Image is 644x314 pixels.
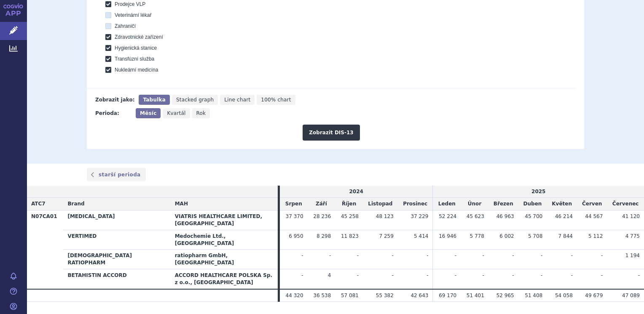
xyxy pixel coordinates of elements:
[499,233,514,239] span: 6 002
[392,253,393,258] span: -
[63,250,170,269] th: [DEMOGRAPHIC_DATA] RATIOPHARM
[376,213,394,219] span: 48 123
[301,272,303,278] span: -
[483,253,484,258] span: -
[439,213,456,219] span: 52 224
[392,272,393,278] span: -
[357,253,359,258] span: -
[555,213,573,219] span: 46 214
[341,233,359,239] span: 11 823
[224,97,250,103] span: Line chart
[27,210,63,289] th: N07CA01
[496,293,514,298] span: 52 965
[525,213,542,219] span: 45 700
[541,253,542,258] span: -
[335,198,363,210] td: Říjen
[427,253,428,258] span: -
[63,230,170,250] th: VERTIMED
[303,125,360,141] button: Zobrazit DIS-13
[143,97,165,103] span: Tabulka
[115,34,163,40] span: Zdravotnické zařízení
[525,293,542,298] span: 51 408
[470,233,484,239] span: 5 778
[171,250,278,269] th: ratiopharm GmbH, [GEOGRAPHIC_DATA]
[518,198,547,210] td: Duben
[63,210,170,230] th: [MEDICAL_DATA]
[625,253,640,258] span: 1 194
[625,233,640,239] span: 4 775
[167,110,185,116] span: Kvartál
[115,23,136,29] span: Zahraničí
[329,253,331,258] span: -
[341,213,359,219] span: 45 258
[357,272,359,278] span: -
[541,272,542,278] span: -
[313,293,331,298] span: 36 538
[439,233,456,239] span: 16 946
[175,201,188,207] span: MAH
[547,198,577,210] td: Květen
[308,198,335,210] td: Září
[512,253,514,258] span: -
[455,272,456,278] span: -
[461,198,488,210] td: Únor
[286,213,303,219] span: 37 370
[301,253,303,258] span: -
[289,233,303,239] span: 6 950
[585,293,603,298] span: 49 679
[411,213,428,219] span: 37 229
[467,213,484,219] span: 45 623
[280,198,308,210] td: Srpen
[67,201,84,207] span: Brand
[433,186,644,198] td: 2025
[176,97,214,103] span: Stacked graph
[467,293,484,298] span: 51 401
[115,45,157,51] span: Hygienická stanice
[196,110,206,116] span: Rok
[63,269,170,289] th: BETAHISTIN ACCORD
[87,168,146,181] a: starší perioda
[261,97,291,103] span: 100% chart
[571,272,573,278] span: -
[496,213,514,219] span: 46 963
[638,272,640,278] span: -
[171,210,278,230] th: VIATRIS HEALTHCARE LIMITED, [GEOGRAPHIC_DATA]
[31,201,46,207] span: ATC7
[601,253,603,258] span: -
[328,272,331,278] span: 4
[280,186,433,198] td: 2024
[528,233,542,239] span: 5 708
[588,233,603,239] span: 5 112
[95,95,134,105] div: Zobrazit jako:
[411,293,428,298] span: 42 643
[601,272,603,278] span: -
[558,233,573,239] span: 7 844
[555,293,573,298] span: 54 058
[622,213,640,219] span: 41 120
[379,233,393,239] span: 7 259
[488,198,518,210] td: Březen
[607,198,644,210] td: Červenec
[483,272,484,278] span: -
[171,269,278,289] th: ACCORD HEALTHCARE POLSKA Sp. z o.o., [GEOGRAPHIC_DATA]
[171,230,278,250] th: Medochemie Ltd., [GEOGRAPHIC_DATA]
[286,293,303,298] span: 44 320
[433,198,461,210] td: Leden
[363,198,398,210] td: Listopad
[455,253,456,258] span: -
[622,293,640,298] span: 47 089
[115,1,145,7] span: Prodejce VLP
[571,253,573,258] span: -
[585,213,603,219] span: 44 567
[376,293,394,298] span: 55 382
[115,56,154,62] span: Transfúzní služba
[398,198,433,210] td: Prosinec
[115,67,158,73] span: Nukleární medicína
[512,272,514,278] span: -
[427,272,428,278] span: -
[577,198,607,210] td: Červen
[341,293,359,298] span: 57 081
[95,108,131,118] div: Perioda:
[140,110,156,116] span: Měsíc
[115,12,151,18] span: Veterinární lékař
